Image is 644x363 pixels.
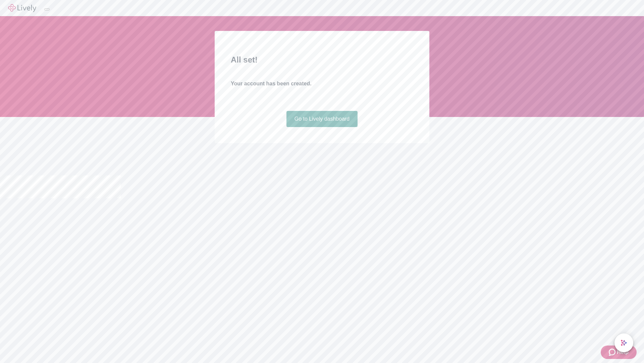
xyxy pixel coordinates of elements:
[44,8,50,10] button: Log out
[601,346,637,359] button: Zendesk support iconHelp
[614,333,633,352] button: chat
[231,54,413,66] h2: All set!
[8,4,36,12] img: Lively
[286,111,358,127] a: Go to Lively dashboard
[609,348,617,356] svg: Zendesk support icon
[617,348,629,356] span: Help
[621,339,627,346] svg: Lively AI Assistant
[231,80,413,88] h4: Your account has been created.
